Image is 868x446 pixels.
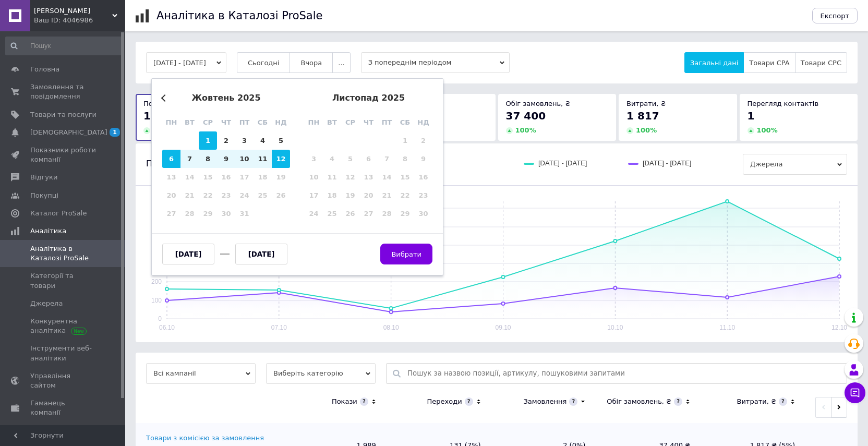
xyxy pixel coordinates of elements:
span: 1 [110,128,120,137]
div: Покази [332,397,357,406]
div: Choose п’ятниця, 10-е жовтня 2025 р. [235,150,254,168]
div: ср [341,113,359,131]
span: З попереднім періодом [361,52,510,73]
span: Каталог ProSale [30,209,87,218]
div: Not available четвер, 27-е листопада 2025 р. [359,204,378,223]
span: 100 % [515,126,536,134]
text: 08.10 [383,324,399,331]
text: 200 [151,278,162,285]
div: Choose субота, 4-е жовтня 2025 р. [254,131,272,150]
div: Not available вівторок, 18-е листопада 2025 р. [323,186,341,204]
div: Not available неділя, 30-е листопада 2025 р. [414,204,432,223]
div: Not available четвер, 13-е листопада 2025 р. [359,168,378,186]
div: Not available субота, 15-е листопада 2025 р. [396,168,414,186]
span: Товари CPC [801,59,841,67]
span: Товари та послуги [30,110,97,119]
div: Not available неділя, 26-е жовтня 2025 р. [272,186,290,204]
div: пн [305,113,323,131]
text: 11.10 [719,324,735,331]
input: Пошук [5,37,123,55]
text: 0 [158,315,162,322]
span: Вчора [300,59,322,67]
div: сб [254,113,272,131]
div: Not available неділя, 23-є листопада 2025 р. [414,186,432,204]
span: Інструменти веб-аналітики [30,344,97,363]
text: 07.10 [271,324,287,331]
div: Not available п’ятниця, 28-е листопада 2025 р. [378,204,396,223]
div: Not available четвер, 23-є жовтня 2025 р. [217,186,235,204]
div: Not available понеділок, 10-е листопада 2025 р. [305,168,323,186]
span: Загальні дані [690,59,738,67]
div: Not available п’ятниця, 7-е листопада 2025 р. [378,150,396,168]
div: пт [378,113,396,131]
div: Товари з комісією за замовлення [146,433,264,443]
div: Not available п’ятниця, 24-е жовтня 2025 р. [235,186,254,204]
button: Вибрати [380,244,432,264]
div: Not available вівторок, 11-е листопада 2025 р. [323,168,341,186]
div: Not available субота, 8-е листопада 2025 р. [396,150,414,168]
div: Not available неділя, 19-е жовтня 2025 р. [272,168,290,186]
button: Чат з покупцем [845,382,865,403]
div: Not available середа, 26-е листопада 2025 р. [341,204,359,223]
span: Sako Еnergy [34,6,112,16]
div: Not available вівторок, 25-е листопада 2025 р. [323,204,341,223]
div: Choose вівторок, 7-е жовтня 2025 р. [180,150,199,168]
span: Аналітика [30,226,66,236]
span: Показники роботи компанії [30,146,97,164]
div: чт [359,113,378,131]
div: Not available неділя, 2-е листопада 2025 р. [414,131,432,150]
button: Загальні дані [684,52,744,73]
span: Обіг замовлень, ₴ [506,100,571,107]
span: Виберіть категорію [266,363,376,384]
div: листопад 2025 [305,93,432,103]
div: Not available середа, 22-е жовтня 2025 р. [199,186,217,204]
div: Not available середа, 29-е жовтня 2025 р. [199,204,217,223]
button: Сьогодні [237,52,291,73]
div: вт [323,113,341,131]
button: ... [332,52,350,73]
div: Choose субота, 11-е жовтня 2025 р. [254,150,272,168]
div: month 2025-10 [162,131,290,223]
span: Товари CPA [749,59,789,67]
div: Not available середа, 19-е листопада 2025 р. [341,186,359,204]
div: чт [217,113,235,131]
div: Not available четвер, 6-е листопада 2025 р. [359,150,378,168]
div: Choose четвер, 2-е жовтня 2025 р. [217,131,235,150]
button: Товари CPA [743,52,795,73]
div: Витрати, ₴ [737,397,776,406]
div: Choose середа, 8-е жовтня 2025 р. [199,150,217,168]
span: Управління сайтом [30,371,97,390]
div: Not available середа, 5-е листопада 2025 р. [341,150,359,168]
div: Not available неділя, 16-е листопада 2025 р. [414,168,432,186]
div: Not available субота, 22-е листопада 2025 р. [396,186,414,204]
div: сб [396,113,414,131]
div: ср [199,113,217,131]
div: Not available четвер, 20-е листопада 2025 р. [359,186,378,204]
span: Гаманець компанії [30,399,97,417]
div: Переходи [427,397,462,406]
div: жовтень 2025 [162,93,290,103]
span: Категорії та товари [30,271,97,290]
div: Choose четвер, 9-е жовтня 2025 р. [217,150,235,168]
span: [DEMOGRAPHIC_DATA] [30,128,107,137]
div: Not available середа, 12-е листопада 2025 р. [341,168,359,186]
div: Обіг замовлень, ₴ [607,397,671,406]
div: Choose п’ятниця, 3-є жовтня 2025 р. [235,131,254,150]
span: Покази [143,100,169,107]
div: Not available середа, 15-е жовтня 2025 р. [199,168,217,186]
div: Ваш ID: 4046986 [34,16,125,25]
span: Сьогодні [248,59,280,67]
div: month 2025-11 [305,131,432,223]
div: пт [235,113,254,131]
div: нд [272,113,290,131]
button: Previous Month [161,94,168,102]
div: вт [180,113,199,131]
div: Not available субота, 25-е жовтня 2025 р. [254,186,272,204]
div: Not available неділя, 9-е листопада 2025 р. [414,150,432,168]
h1: Аналітика в Каталозі ProSale [156,9,322,22]
div: Not available понеділок, 27-е жовтня 2025 р. [162,204,180,223]
span: 1 989 [143,110,176,122]
button: [DATE] - [DATE] [146,52,226,73]
span: 100 % [636,126,657,134]
text: 10.10 [607,324,623,331]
